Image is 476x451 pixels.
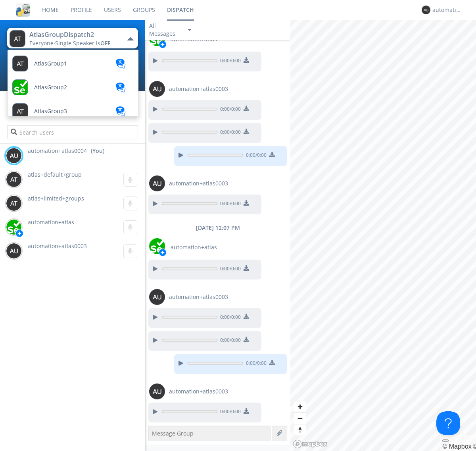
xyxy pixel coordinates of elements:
span: Reset bearing to north [294,424,306,436]
img: 373638.png [149,175,165,191]
button: Reset bearing to north [294,424,306,436]
span: AtlasGroup2 [34,85,67,91]
span: automation+atlas [171,243,217,251]
div: All Messages [149,22,181,38]
span: atlas+default+group [28,171,82,178]
img: download media button [244,408,249,414]
img: translation-blue.svg [115,59,127,69]
img: download media button [269,152,275,157]
img: download media button [244,57,249,63]
img: download media button [244,129,249,134]
span: 0:00 / 0:00 [243,152,267,160]
span: 0:00 / 0:00 [217,129,241,137]
img: download media button [244,106,249,111]
span: 0:00 / 0:00 [217,200,241,209]
img: 373638.png [6,172,22,187]
span: 0:00 / 0:00 [217,408,241,417]
span: Single Speaker is [55,39,110,47]
button: Toggle attribution [442,439,449,442]
button: Zoom out [294,412,306,424]
span: automation+atlas0003 [169,387,228,395]
img: d2d01cd9b4174d08988066c6d424eccd [149,238,165,254]
img: 373638.png [6,148,22,164]
span: AtlasGroup1 [34,61,67,67]
img: 373638.png [6,195,22,211]
span: automation+atlas0003 [169,85,228,93]
iframe: Toggle Customer Support [436,411,460,435]
img: 373638.png [422,6,430,14]
ul: AtlasGroupDispatch2Everyone·Single Speaker isOFF [7,49,139,117]
span: OFF [100,39,110,47]
span: atlas+limited+groups [28,195,84,202]
div: (You) [91,147,104,155]
img: 373638.png [149,384,165,399]
span: 0:00 / 0:00 [243,360,267,368]
img: download media button [244,200,249,206]
span: automation+atlas0004 [28,147,87,155]
div: [DATE] 12:07 PM [145,224,290,232]
button: AtlasGroupDispatch2Everyone·Single Speaker isOFF [7,28,138,48]
img: 373638.png [10,30,25,47]
img: cddb5a64eb264b2086981ab96f4c1ba7 [16,3,30,17]
span: automation+atlas0003 [28,242,87,250]
span: automation+atlas0003 [169,293,228,301]
img: translation-blue.svg [115,106,127,116]
img: 373638.png [149,289,165,305]
span: AtlasGroup3 [34,108,67,114]
a: Mapbox [442,443,471,450]
img: download media button [244,265,249,271]
div: automation+atlas0004 [432,6,462,14]
img: 373638.png [6,243,22,259]
span: automation+atlas [28,218,74,226]
span: 0:00 / 0:00 [217,337,241,345]
img: download media button [244,337,249,342]
input: Search users [7,125,138,139]
img: download media button [269,360,275,365]
img: caret-down-sm.svg [188,29,191,31]
button: Zoom in [294,401,306,412]
span: 0:00 / 0:00 [217,265,241,274]
div: AtlasGroupDispatch2 [29,30,119,39]
span: 0:00 / 0:00 [217,106,241,114]
span: Zoom out [294,413,306,424]
a: Mapbox logo [293,439,328,449]
span: automation+atlas0003 [169,179,228,187]
img: translation-blue.svg [115,83,127,93]
span: 0:00 / 0:00 [217,57,241,66]
img: download media button [244,314,249,319]
span: 0:00 / 0:00 [217,314,241,322]
div: Everyone · [29,39,119,47]
img: d2d01cd9b4174d08988066c6d424eccd [6,219,22,235]
img: 373638.png [149,81,165,97]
